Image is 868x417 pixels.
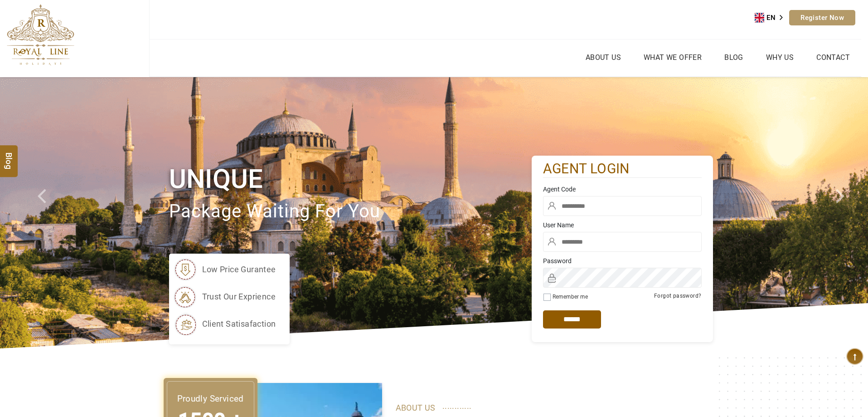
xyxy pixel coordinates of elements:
[7,4,74,65] img: The Royal Line Holidays
[174,285,276,308] li: trust our exprience
[553,294,588,300] label: Remember me
[641,51,704,64] a: What we Offer
[442,399,472,413] span: ............
[583,51,623,64] a: About Us
[824,77,868,348] a: Check next image
[755,11,789,25] div: Language
[169,162,532,196] h1: Unique
[755,11,789,25] a: EN
[764,51,796,64] a: Why Us
[174,258,276,281] li: low price gurantee
[814,51,852,64] a: Contact
[789,10,855,25] a: Register Now
[26,77,69,348] a: Check next prev
[654,293,701,299] a: Forgot password?
[169,196,532,227] p: package waiting for you
[174,313,276,335] li: client satisafaction
[396,401,699,415] p: ABOUT US
[543,160,702,178] h2: agent login
[543,256,702,265] label: Password
[3,152,15,160] span: Blog
[722,51,746,64] a: Blog
[543,221,702,230] label: User Name
[755,11,789,25] aside: Language selected: English
[543,185,702,194] label: Agent Code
